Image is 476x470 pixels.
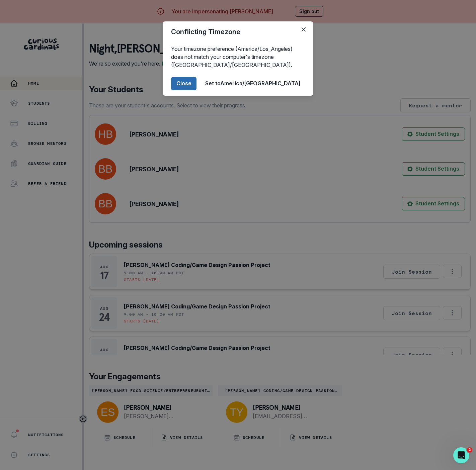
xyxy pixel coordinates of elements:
header: Conflicting Timezone [163,21,313,42]
button: Set toAmerica/[GEOGRAPHIC_DATA] [201,77,305,90]
button: Close [171,77,196,90]
button: Close [298,24,309,35]
div: Your timezone preference (America/Los_Angeles) does not match your computer's timezone ([GEOGRAPH... [163,42,313,72]
span: 2 [467,447,472,453]
iframe: Intercom live chat [453,447,469,463]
